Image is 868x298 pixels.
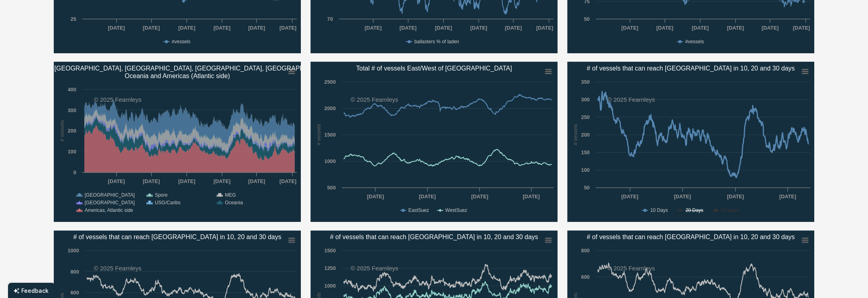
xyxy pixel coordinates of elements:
[505,25,522,31] text: [DATE]
[581,274,590,280] text: 600
[225,192,236,198] text: MEG
[155,200,180,205] text: USG/Caribs
[327,16,333,22] text: 70
[435,25,452,31] text: [DATE]
[73,169,76,175] text: 0
[327,185,336,191] text: 500
[581,132,590,138] text: 200
[356,65,512,72] text: Total # of vessels East/West of [GEOGRAPHIC_DATA]
[650,207,668,213] text: 10 Days
[587,65,795,72] text: # of vessels that can reach [GEOGRAPHIC_DATA] in 10, 20 and 30 days
[68,149,76,155] text: 100
[581,114,590,120] text: 250
[779,193,796,199] text: [DATE]
[324,105,336,111] text: 2000
[351,96,398,103] text: © 2025 Fearnleys
[85,207,133,213] text: Americas, Atlantic side
[692,25,708,31] text: [DATE]
[365,25,381,31] text: [DATE]
[68,107,76,113] text: 300
[523,193,539,199] text: [DATE]
[581,167,590,173] text: 100
[721,207,738,213] text: 30 Days
[536,25,553,31] text: [DATE]
[471,193,488,199] text: [DATE]
[330,234,538,241] text: # of vessels that can reach [GEOGRAPHIC_DATA] in 10, 20 and 30 days
[324,132,336,138] text: 1500
[621,193,638,199] text: [DATE]
[68,248,79,254] text: 1000
[178,25,195,31] text: [DATE]
[324,248,336,254] text: 1500
[71,269,79,275] text: 800
[685,207,703,213] text: 20 Days
[674,193,691,199] text: [DATE]
[572,124,578,145] text: # vessels
[445,207,467,213] text: WestSuez
[225,200,243,205] text: Oceania
[414,39,459,44] text: ballasters % of laden
[248,178,265,184] text: [DATE]
[581,149,590,155] text: 150
[621,25,638,31] text: [DATE]
[94,265,142,272] text: © 2025 Fearnleys
[581,97,590,103] text: 300
[567,62,814,222] svg: # of vessels that can reach Santos in 10, 20 and 30 days
[419,193,436,199] text: [DATE]
[172,39,191,44] text: #vessels
[727,25,744,31] text: [DATE]
[310,62,558,222] svg: Total # of vessels East/West of Suez
[68,87,76,93] text: 400
[400,25,416,31] text: [DATE]
[324,265,336,271] text: 1250
[155,192,168,198] text: Spore
[324,79,336,85] text: 2500
[587,234,795,241] text: # of vessels that can reach [GEOGRAPHIC_DATA] in 10, 20 and 30 days
[178,178,195,184] text: [DATE]
[54,62,301,222] svg: # of vessels idle in China, Singapore, MEG, India, US/Caribs, Europe,​Oceania and Americas (Atlan...
[94,96,142,103] text: © 2025 Fearnleys
[656,25,673,31] text: [DATE]
[108,25,125,31] text: [DATE]
[85,200,135,205] text: [GEOGRAPHIC_DATA]
[685,39,704,44] text: #vessels
[727,193,744,199] text: [DATE]
[324,283,336,289] text: 1000
[59,120,65,141] text: # vessels
[280,25,296,31] text: [DATE]
[324,158,336,164] text: 1000
[584,16,590,22] text: 50
[470,25,487,31] text: [DATE]
[108,178,125,184] text: [DATE]
[73,234,282,241] text: # of vessels that can reach [GEOGRAPHIC_DATA] in 10, 20 and 30 days
[213,25,230,31] text: [DATE]
[143,178,160,184] text: [DATE]
[143,25,160,31] text: [DATE]
[316,124,322,145] text: # vessels
[68,128,76,134] text: 200
[607,96,655,103] text: © 2025 Fearnleys
[213,178,230,184] text: [DATE]
[762,25,779,31] text: [DATE]
[581,79,590,85] text: 350
[85,192,135,198] text: [GEOGRAPHIC_DATA]
[584,185,590,191] text: 50
[280,178,296,184] text: [DATE]
[351,265,398,272] text: © 2025 Fearnleys
[71,290,79,296] text: 600
[367,193,384,199] text: [DATE]
[71,16,76,22] text: 25
[581,248,590,254] text: 800
[607,265,655,272] text: © 2025 Fearnleys
[793,25,810,31] text: [DATE]
[248,25,265,31] text: [DATE]
[408,207,429,213] text: EastSuez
